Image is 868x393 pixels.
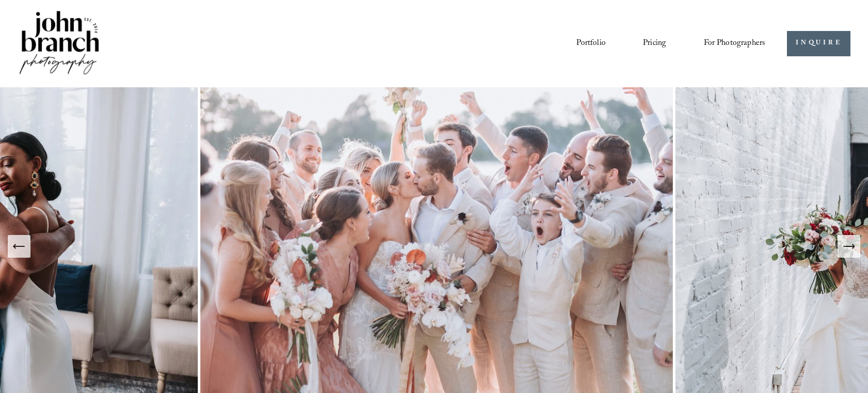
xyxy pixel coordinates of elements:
img: John Branch IV Photography [18,9,101,78]
button: Previous Slide [8,235,30,258]
button: Next Slide [838,235,860,258]
a: INQUIRE [787,31,850,56]
a: Pricing [643,35,666,52]
span: For Photographers [704,36,766,52]
a: Portfolio [576,35,605,52]
a: folder dropdown [704,35,766,52]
